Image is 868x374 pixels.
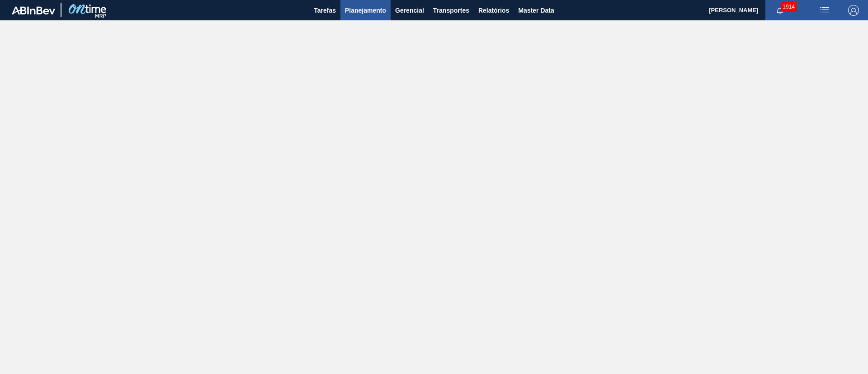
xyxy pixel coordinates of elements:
span: Relatórios [478,5,509,16]
img: Logout [848,5,859,16]
span: Gerencial [395,5,424,16]
span: 1914 [781,2,797,12]
span: Transportes [433,5,469,16]
span: Master Data [518,5,554,16]
img: TNhmsLtSVTkK8tSr43FrP2fwEKptu5GPRR3wAAAABJRU5ErkJggg== [12,6,55,14]
button: Notificações [765,4,794,17]
img: userActions [819,5,830,16]
span: Planejamento [345,5,386,16]
span: Tarefas [314,5,336,16]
